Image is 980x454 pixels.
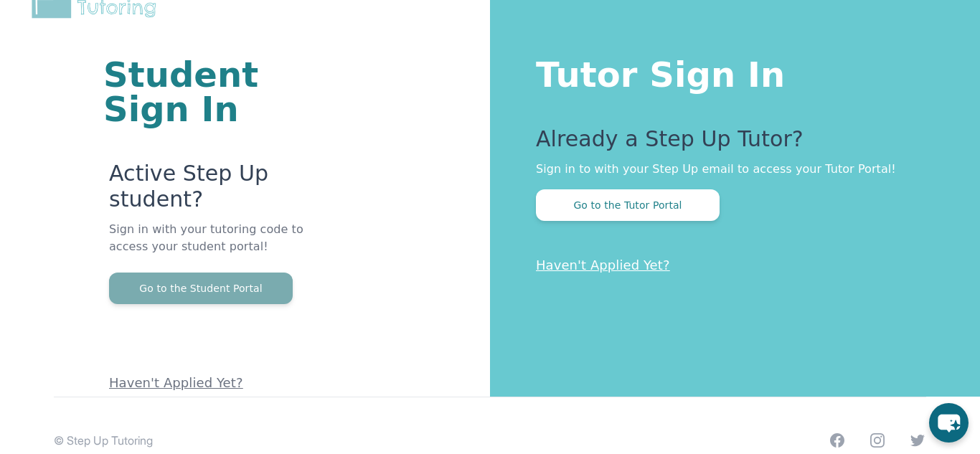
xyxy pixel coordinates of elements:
[109,221,318,273] p: Sign in with your tutoring code to access your student portal!
[109,161,318,221] p: Active Step Up student?
[109,281,293,295] a: Go to the Student Portal
[54,432,153,449] p: © Step Up Tutoring
[536,161,923,178] p: Sign in to with your Step Up email to access your Tutor Portal!
[109,273,293,304] button: Go to the Student Portal
[103,57,318,126] h1: Student Sign In
[536,198,720,212] a: Go to the Tutor Portal
[536,257,670,273] a: Haven't Applied Yet?
[536,189,720,221] button: Go to the Tutor Portal
[536,126,923,161] p: Already a Step Up Tutor?
[109,375,243,390] a: Haven't Applied Yet?
[536,52,923,92] h1: Tutor Sign In
[929,403,969,443] button: chat-button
